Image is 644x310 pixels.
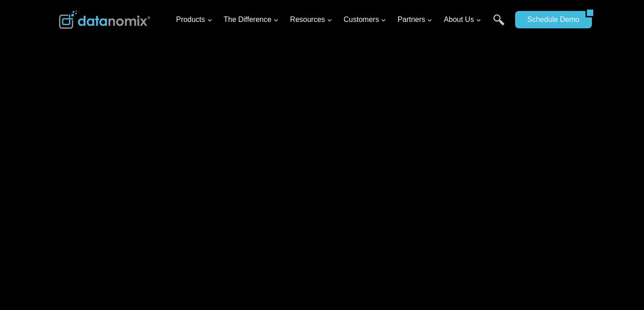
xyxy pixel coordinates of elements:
span: The Difference [224,14,279,26]
img: Datanomix [59,11,150,29]
span: Customers [344,14,386,26]
nav: Primary Navigation [172,5,511,35]
span: About Us [444,14,481,26]
span: Partners [398,14,432,26]
a: Schedule Demo [515,11,585,28]
a: Search [493,14,505,35]
span: Resources [290,14,332,26]
span: Products [176,14,212,26]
